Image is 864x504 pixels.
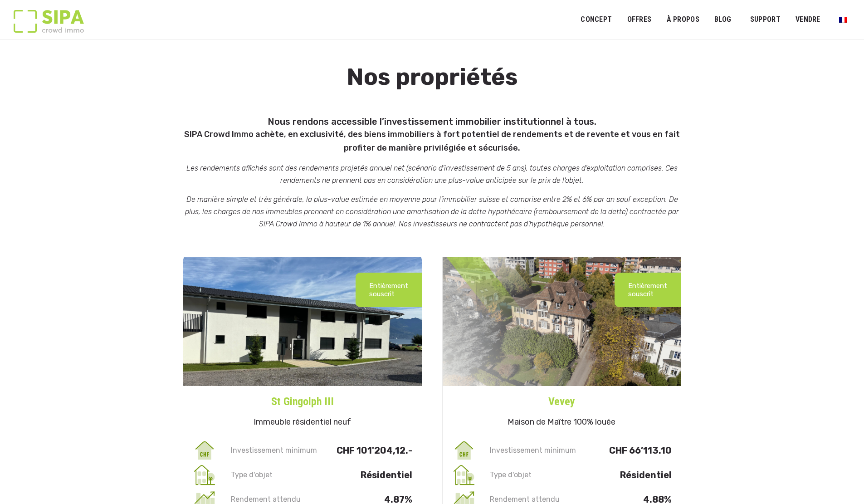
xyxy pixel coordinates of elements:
img: invest_min [452,438,476,463]
p: SIPA Crowd Immo achète, en exclusivité, des biens immobiliers à fort potentiel de rendements et d... [178,127,686,155]
a: Concept [575,10,618,30]
p: Rendement attendu [229,495,321,504]
p: Entièrement souscrit [369,282,408,298]
img: st-gin-iii [183,257,422,386]
p: Type d'objet [488,471,580,479]
p: Rendement attendu [488,495,580,504]
p: CHF 101'204,12.- [321,446,412,455]
a: Passer à [833,11,853,28]
img: invest_min [192,438,217,463]
a: Blog [708,10,737,30]
img: type [452,463,476,487]
a: Vevey [443,386,681,410]
em: De manière simple et très générale, la plus-value estimée en moyenne pour l’immobilier suisse et ... [185,195,679,228]
a: SUPPORT [744,10,786,30]
p: 4.87% [321,495,412,504]
h5: Immeuble résidentiel neuf [183,410,422,438]
h1: Nos propriétés [178,64,686,112]
em: Les rendements affichés sont des rendements projetés annuel net (scénario d’investissement de 5 a... [186,164,678,185]
p: Entièrement souscrit [628,282,667,298]
p: Type d'objet [229,471,321,479]
a: OFFRES [621,10,657,30]
p: CHF 66’113.10 [580,446,672,455]
p: Investissement minimum [229,446,321,455]
nav: Menu principal [581,8,850,31]
img: Logo [14,10,84,33]
h5: Nous rendons accessible l’investissement immobilier institutionnel à tous. [178,112,686,155]
p: Investissement minimum [488,446,580,455]
a: St Gingolph III [183,386,422,410]
a: VENDRE [790,10,826,30]
a: À PROPOS [660,10,705,30]
img: type [192,463,217,487]
img: Français [839,17,847,23]
p: 4.88% [580,495,672,504]
p: Résidentiel [580,471,672,479]
h5: Maison de Maître 100% louée [443,410,681,438]
p: Résidentiel [321,471,412,479]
